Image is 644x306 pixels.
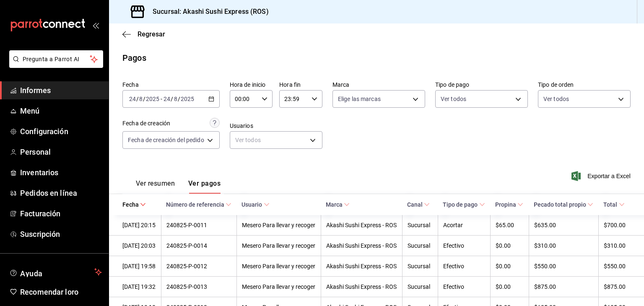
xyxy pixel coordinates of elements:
input: -- [139,96,143,102]
font: [DATE] 19:58 [122,263,156,270]
input: ---- [145,96,160,102]
font: Sucursal [408,283,430,290]
font: $635.00 [534,222,556,228]
font: Akashi Sushi Express - ROS [326,283,397,290]
font: Akashi Sushi Express - ROS [326,222,397,228]
span: Total [603,201,624,208]
font: 240825-P-0012 [166,263,207,270]
button: Pregunta a Parrot AI [9,50,103,68]
input: -- [174,96,178,102]
font: $550.00 [604,263,626,270]
font: $700.00 [604,222,626,228]
font: Facturación [20,209,60,218]
font: Suscripción [20,230,60,239]
font: Pecado total propio [534,202,586,208]
font: Ver todos [543,96,569,102]
font: 240825-P-0014 [166,242,207,249]
font: Inventarios [20,168,58,177]
font: Sucursal [408,222,430,228]
font: Fecha [122,202,139,208]
span: Fecha [122,201,146,208]
font: Exportar a Excel [587,173,631,179]
font: Mesero Para llevar y recoger [242,222,315,228]
font: [DATE] 20:15 [122,222,156,228]
font: Efectivo [443,242,464,249]
font: Recomendar loro [20,288,78,296]
button: Exportar a Excel [573,171,631,181]
font: Regresar [138,30,165,38]
font: Ver pagos [188,179,221,187]
font: Total [603,202,617,208]
font: Marca [326,202,343,208]
font: Usuarios [230,122,253,129]
font: Propina [495,202,516,208]
span: Número de referencia [166,201,231,208]
font: Ver resumen [136,179,175,187]
font: Pagos [122,53,146,63]
font: $0.00 [496,263,511,270]
font: Sucursal [408,242,430,249]
font: Pregunta a Parrot AI [23,56,80,62]
a: Pregunta a Parrot AI [6,61,103,70]
font: $310.00 [604,242,626,249]
font: Fecha de creación del pedido [128,137,204,143]
font: Tipo de pago [443,202,478,208]
font: $0.00 [496,242,511,249]
font: Elige las marcas [338,96,381,102]
div: pestañas de navegación [136,179,221,194]
font: Mesero Para llevar y recoger [242,242,315,249]
font: Hora de inicio [230,81,266,88]
input: ---- [180,96,195,102]
font: Mesero Para llevar y recoger [242,283,315,290]
font: 240825-P-0013 [166,283,207,290]
font: Personal [20,148,51,156]
font: [DATE] 19:32 [122,283,156,290]
font: Menú [20,106,40,115]
span: Propina [495,201,523,208]
font: Ayuda [20,269,43,278]
font: Informes [20,86,51,95]
font: Configuración [20,127,68,136]
font: - [161,96,162,102]
font: $875.00 [604,283,626,290]
font: $550.00 [534,263,556,270]
font: / [136,96,139,102]
font: $65.00 [496,222,514,228]
font: Número de referencia [166,202,224,208]
font: Usuario [241,202,262,208]
font: 240825-P-0011 [166,222,207,228]
font: / [178,96,180,102]
font: Ver todos [441,96,466,102]
font: Ver todos [235,137,261,143]
font: Hora fin [279,81,301,88]
font: Efectivo [443,263,464,270]
font: $875.00 [534,283,556,290]
font: Akashi Sushi Express - ROS [326,263,397,270]
font: Tipo de orden [538,81,574,88]
font: Tipo de pago [435,81,470,88]
input: -- [129,96,136,102]
font: Sucursal [408,263,430,270]
span: Pecado total propio [534,201,593,208]
span: Usuario [241,201,269,208]
span: Canal [407,201,430,208]
font: / [143,96,145,102]
span: Tipo de pago [443,201,485,208]
font: Fecha [122,81,139,88]
font: Mesero Para llevar y recoger [242,263,315,270]
font: Fecha de creación [122,120,170,127]
font: $0.00 [496,283,511,290]
button: abrir_cajón_menú [92,22,99,29]
font: Sucursal: Akashi Sushi Express (ROS) [153,8,269,16]
font: $310.00 [534,242,556,249]
input: -- [163,96,171,102]
font: Canal [407,202,423,208]
font: Akashi Sushi Express - ROS [326,242,397,249]
font: [DATE] 20:03 [122,242,156,249]
span: Marca [326,201,350,208]
font: Efectivo [443,283,464,290]
font: Pedidos en línea [20,189,77,197]
button: Regresar [122,30,165,38]
font: / [171,96,173,102]
font: Marca [332,81,350,88]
